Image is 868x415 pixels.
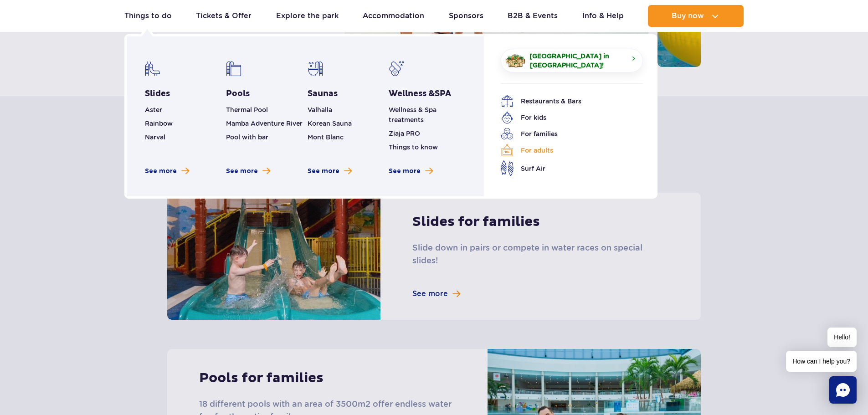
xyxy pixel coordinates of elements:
[363,5,424,27] a: Accommodation
[501,49,643,72] a: [GEOGRAPHIC_DATA] in [GEOGRAPHIC_DATA]!
[308,167,352,176] a: See more saunas
[449,5,483,27] a: Sponsors
[389,130,420,137] a: Ziaja PRO
[389,106,437,123] a: Wellness & Spa treatments
[145,167,177,176] span: See more
[786,351,857,372] span: How can I help you?
[226,133,268,141] a: Pool with bar
[389,167,421,176] span: See more
[226,88,250,99] a: Pools
[308,88,338,99] a: Saunas
[145,88,170,99] a: Slides
[648,5,744,27] button: Buy now
[501,95,629,108] a: Restaurants & Bars
[124,5,172,27] a: Things to do
[501,160,629,176] a: Surf Air
[308,120,352,127] a: Korean Sauna
[389,88,451,99] a: Wellness &SPA
[501,128,629,140] a: For families
[501,144,629,157] a: For adults
[226,120,303,127] a: Mamba Adventure River
[672,12,704,20] span: Buy now
[501,111,629,124] a: For kids
[145,133,165,141] a: Narval
[145,167,189,176] a: See more slides
[435,88,451,99] span: SPA
[389,167,433,176] a: See more Wellness & SPA
[196,5,252,27] a: Tickets & Offer
[308,167,339,176] span: See more
[308,106,332,113] a: Valhalla
[145,120,173,127] a: Rainbow
[508,5,558,27] a: B2B & Events
[521,164,545,174] span: Surf Air
[827,328,857,347] span: Hello!
[389,143,438,151] a: Things to know
[308,133,344,141] a: Mont Blanc
[226,106,268,113] a: Thermal Pool
[145,106,162,113] a: Aster
[829,376,857,404] div: Chat
[226,167,258,176] span: See more
[530,51,628,70] span: [GEOGRAPHIC_DATA] in [GEOGRAPHIC_DATA]!
[582,5,624,27] a: Info & Help
[226,167,270,176] a: See more pools
[276,5,339,27] a: Explore the park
